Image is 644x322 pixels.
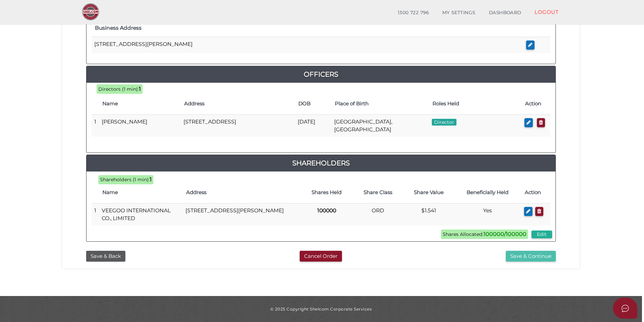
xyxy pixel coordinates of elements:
[352,204,403,225] td: ORD
[92,37,523,53] td: [STREET_ADDRESS][PERSON_NAME]
[300,251,342,262] button: Cancel Order
[484,231,526,237] b: 100000/100000
[482,6,528,20] a: DASHBOARD
[102,101,177,107] h4: Name
[317,207,336,214] b: 100000
[335,101,426,107] h4: Place of Birth
[531,231,552,238] button: Edit
[432,119,456,126] span: Director
[295,115,331,137] td: [DATE]
[525,101,547,107] h4: Action
[356,190,400,195] h4: Share Class
[86,158,555,168] a: Shareholders
[98,86,139,92] span: Directors (1 min):
[298,101,328,107] h4: DOB
[139,86,141,92] b: 1
[86,251,125,262] button: Save & Back
[99,115,181,137] td: [PERSON_NAME]
[184,101,292,107] h4: Address
[331,115,429,137] td: [GEOGRAPHIC_DATA], [GEOGRAPHIC_DATA]
[406,190,450,195] h4: Share Value
[613,298,637,319] button: Open asap
[92,204,99,225] td: 1
[506,251,556,262] button: Save & Continue
[86,69,555,80] a: Officers
[436,6,482,20] a: MY SETTINGS
[528,5,565,19] a: LOGOUT
[457,190,518,195] h4: Beneficially Held
[102,190,179,195] h4: Name
[181,115,295,137] td: [STREET_ADDRESS]
[391,6,436,20] a: 1300 722 796
[99,204,183,225] td: VEEGOO INTERNATIONAL CO., LIMITED
[92,115,99,137] td: 1
[186,190,298,195] h4: Address
[441,230,528,239] span: Shares Allocated:
[403,204,454,225] td: $1.541
[100,177,150,183] span: Shareholders (1 min):
[304,190,349,195] h4: Shares Held
[432,101,518,107] h4: Roles Held
[454,204,521,225] td: Yes
[183,204,301,225] td: [STREET_ADDRESS][PERSON_NAME]
[92,19,523,37] th: Business Address
[68,306,574,312] div: © 2025 Copyright Shelcom Corporate Services
[525,190,547,195] h4: Action
[150,176,152,183] b: 1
